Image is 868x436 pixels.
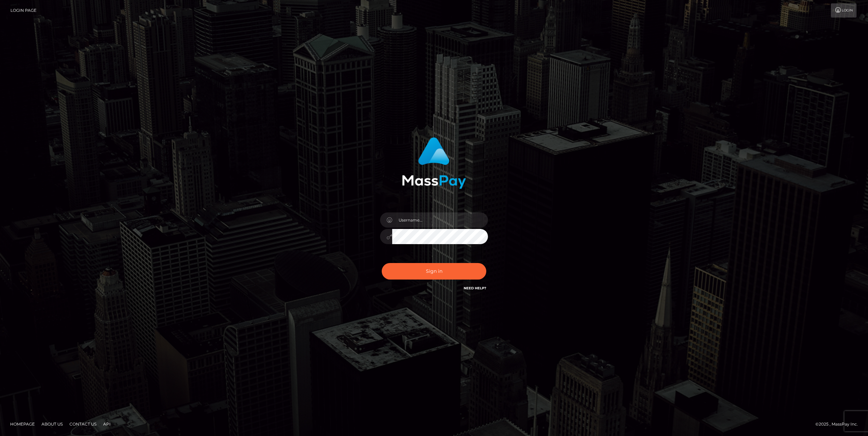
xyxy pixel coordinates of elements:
input: Username... [392,212,488,228]
a: About Us [39,419,65,429]
button: Sign in [382,263,486,280]
a: Homepage [7,419,37,429]
a: Contact Us [67,419,99,429]
a: Login Page [10,3,36,18]
img: MassPay Login [402,137,466,189]
a: Login [831,3,857,18]
a: Need Help? [464,286,486,290]
div: © 2025 , MassPay Inc. [815,420,863,428]
a: API [100,419,113,429]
